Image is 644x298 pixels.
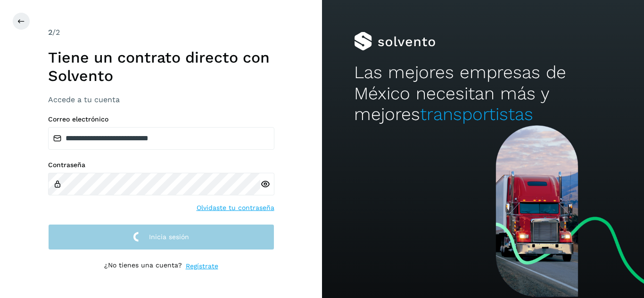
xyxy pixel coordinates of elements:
div: /2 [48,27,274,38]
p: ¿No tienes una cuenta? [104,261,182,271]
a: Olvidaste tu contraseña [197,203,274,213]
span: 2 [48,28,52,37]
label: Contraseña [48,161,274,169]
h2: Las mejores empresas de México necesitan más y mejores [354,62,611,125]
h3: Accede a tu cuenta [48,95,274,104]
h1: Tiene un contrato directo con Solvento [48,48,274,85]
label: Correo electrónico [48,115,274,123]
span: transportistas [420,104,533,124]
a: Regístrate [186,261,218,271]
span: Inicia sesión [149,234,189,240]
button: Inicia sesión [48,224,274,250]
